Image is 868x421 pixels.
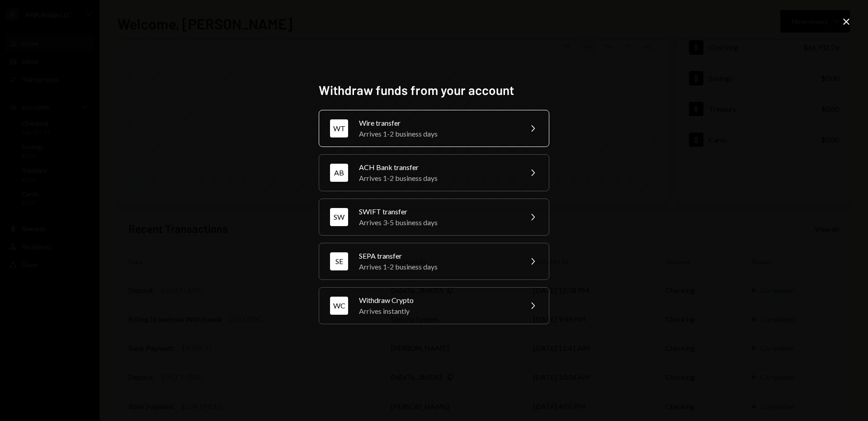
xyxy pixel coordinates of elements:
[359,251,516,261] div: SEPA transfer
[319,81,549,99] h2: Withdraw funds from your account
[359,173,516,184] div: Arrives 1-2 business days
[319,110,549,147] button: WTWire transferArrives 1-2 business days
[359,162,516,173] div: ACH Bank transfer
[319,154,549,191] button: ABACH Bank transferArrives 1-2 business days
[330,208,348,226] div: SW
[319,199,549,236] button: SWSWIFT transferArrives 3-5 business days
[319,243,549,280] button: SESEPA transferArrives 1-2 business days
[330,297,348,315] div: WC
[359,206,516,217] div: SWIFT transfer
[359,306,516,317] div: Arrives instantly
[319,287,549,324] button: WCWithdraw CryptoArrives instantly
[359,295,516,306] div: Withdraw Crypto
[330,164,348,182] div: AB
[359,118,516,128] div: Wire transfer
[359,128,516,139] div: Arrives 1-2 business days
[330,119,348,137] div: WT
[359,261,516,272] div: Arrives 1-2 business days
[359,217,516,228] div: Arrives 3-5 business days
[330,252,348,270] div: SE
